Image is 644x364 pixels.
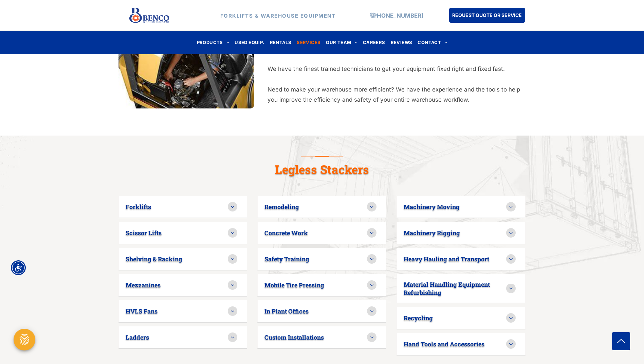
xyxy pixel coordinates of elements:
[415,38,450,47] a: CONTACT
[232,38,267,47] a: USED EQUIP.
[264,307,309,315] h3: In Plant Offices
[404,280,506,297] h3: Material Handling Equipment Refurbishing
[404,340,484,348] h3: Hand Tools and Accessories
[449,8,525,23] a: REQUEST QUOTE OR SERVICE
[323,38,360,47] a: OUR TEAM
[404,203,460,211] h3: Machinery Moving
[404,314,433,322] h3: Recycling
[268,65,505,72] span: We have the finest trained technicians to get your equipment fixed right and fixed fast.
[264,255,309,263] h3: Safety Training
[268,86,520,103] span: Need to make your warehouse more efficient? We have the experience and the tools to help you impr...
[294,38,323,47] a: SERVICES
[264,333,324,341] h3: Custom Installations
[126,203,151,211] h3: Forklifts
[275,161,369,177] span: Legless Stackers
[126,333,149,341] h3: Ladders
[126,229,162,237] h3: Scissor Lifts
[404,255,489,263] h3: Heavy Hauling and Transport
[11,260,26,275] div: Accessibility Menu
[404,229,460,237] h3: Machinery Rigging
[360,38,388,47] a: CAREERS
[388,38,415,47] a: REVIEWS
[452,9,522,21] span: REQUEST QUOTE OR SERVICE
[264,281,324,289] h3: Mobile Tire Pressing
[220,12,336,19] strong: FORKLIFTS & WAREHOUSE EQUIPMENT
[126,281,161,289] h3: Mezzanines
[126,255,182,263] h3: Shelving & Racking
[126,307,158,315] h3: HVLS Fans
[267,38,294,47] a: RENTALS
[264,203,299,211] h3: Remodeling
[371,12,423,19] a: [PHONE_NUMBER]
[194,38,232,47] a: PRODUCTS
[264,229,308,237] h3: Concrete Work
